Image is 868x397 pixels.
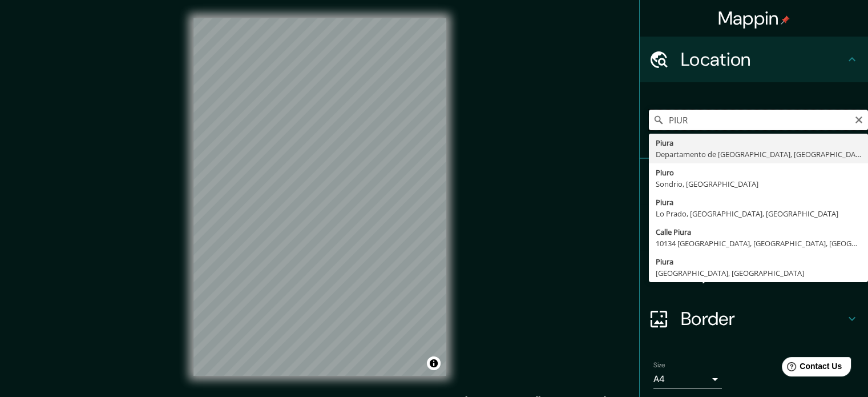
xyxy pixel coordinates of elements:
[649,110,868,130] input: Pick your city or area
[640,250,868,296] div: Layout
[656,178,861,190] div: Sondrio, [GEOGRAPHIC_DATA]
[766,352,855,384] iframe: Help widget launcher
[656,238,861,249] div: 10134 [GEOGRAPHIC_DATA], [GEOGRAPHIC_DATA], [GEOGRAPHIC_DATA]
[427,356,441,370] button: Toggle attribution
[718,7,790,30] h4: Mappin
[640,159,868,204] div: Pins
[640,37,868,82] div: Location
[681,262,845,284] h4: Layout
[781,15,790,25] img: pin-icon.png
[656,256,861,267] div: Piura
[656,149,861,160] div: Departamento de [GEOGRAPHIC_DATA], [GEOGRAPHIC_DATA]
[640,204,868,250] div: Style
[681,48,845,71] h4: Location
[854,114,863,125] button: Clear
[193,18,446,376] canvas: Map
[656,137,861,149] div: Piura
[640,296,868,342] div: Border
[656,208,861,219] div: Lo Prado, [GEOGRAPHIC_DATA], [GEOGRAPHIC_DATA]
[656,197,861,208] div: Piura
[656,267,861,279] div: [GEOGRAPHIC_DATA], [GEOGRAPHIC_DATA]
[653,360,665,370] label: Size
[653,370,722,388] div: A4
[656,167,861,178] div: Piuro
[681,307,845,330] h4: Border
[656,226,861,238] div: Calle Piura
